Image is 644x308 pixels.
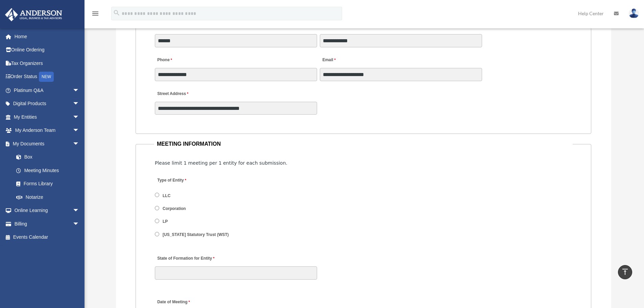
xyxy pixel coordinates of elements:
a: Order StatusNEW [5,70,90,84]
label: Type of Entity [155,176,219,185]
a: Home [5,30,90,43]
i: vertical_align_top [621,268,629,276]
i: search [113,9,120,17]
a: Platinum Q&Aarrow_drop_down [5,84,90,97]
label: State of Formation for Entity [155,254,216,263]
a: My Anderson Teamarrow_drop_down [5,124,90,137]
a: Online Learningarrow_drop_down [5,204,90,217]
label: LLC [161,193,173,199]
a: My Documentsarrow_drop_down [5,137,90,150]
span: arrow_drop_down [73,84,86,97]
legend: MEETING INFORMATION [154,139,573,149]
label: LP [161,219,170,225]
span: arrow_drop_down [73,97,86,111]
span: arrow_drop_down [73,217,86,231]
label: Date of Meeting [155,298,219,307]
a: Billingarrow_drop_down [5,217,90,231]
label: Street Address [155,90,219,99]
label: Phone [155,56,174,65]
a: vertical_align_top [618,265,632,279]
label: Email [320,56,337,65]
img: User Pic [629,8,639,18]
img: Anderson Advisors Platinum Portal [3,8,64,21]
span: arrow_drop_down [73,137,86,151]
label: [US_STATE] Statutory Trust (WST) [161,232,231,238]
span: arrow_drop_down [73,204,86,218]
a: Events Calendar [5,231,90,244]
span: arrow_drop_down [73,110,86,124]
a: Notarize [9,190,90,204]
span: Please limit 1 meeting per 1 entity for each submission. [155,160,287,166]
a: Online Ordering [5,43,90,57]
span: arrow_drop_down [73,124,86,138]
a: Box [9,150,90,164]
a: Digital Productsarrow_drop_down [5,97,90,111]
a: Forms Library [9,177,90,191]
a: My Entitiesarrow_drop_down [5,110,90,124]
i: menu [91,9,99,18]
a: Tax Organizers [5,56,90,70]
div: NEW [39,72,54,82]
a: menu [91,12,99,18]
label: Corporation [161,206,188,212]
a: Meeting Minutes [9,164,86,177]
